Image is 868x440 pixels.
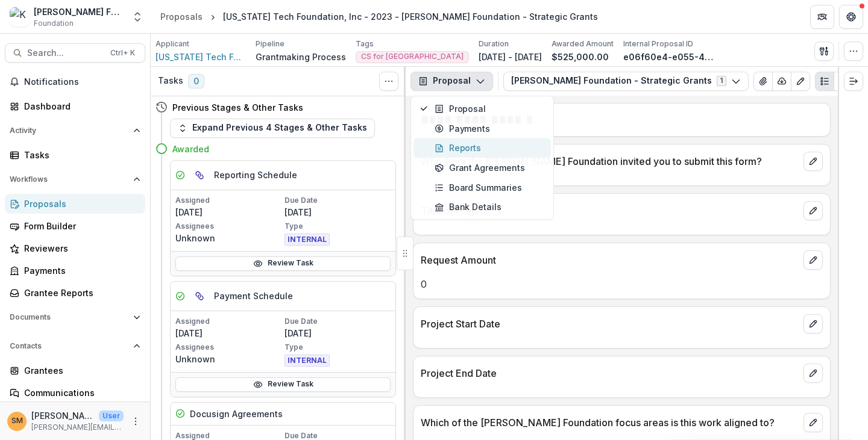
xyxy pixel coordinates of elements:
[435,161,544,174] div: Grant Agreements
[175,316,282,327] p: Assigned
[435,200,544,213] div: Bank Details
[5,43,145,63] button: Search...
[479,39,509,49] p: Duration
[285,221,391,232] p: Type
[10,175,128,184] span: Workflows
[24,287,136,299] div: Grantee Reports
[623,39,693,49] p: Internal Proposal ID
[804,314,823,333] button: edit
[804,250,823,270] button: edit
[421,277,823,291] p: 0
[479,51,542,63] p: [DATE] - [DATE]
[421,253,799,267] p: Request Amount
[175,232,282,244] p: Unknown
[552,39,614,49] p: Awarded Amount
[421,317,799,331] p: Project Start Date
[804,364,823,383] button: edit
[34,5,124,18] div: [PERSON_NAME] Foundation
[5,383,145,403] a: Communications
[285,206,391,218] p: [DATE]
[175,327,282,339] p: [DATE]
[223,10,598,23] div: [US_STATE] Tech Foundation, Inc - 2023 - [PERSON_NAME] Foundation - Strategic Grants
[435,102,544,115] div: Proposal
[10,342,128,350] span: Contacts
[435,141,544,154] div: Reports
[31,409,94,422] p: [PERSON_NAME]
[379,72,398,91] button: Toggle View Cancelled Tasks
[156,51,246,63] a: [US_STATE] Tech Foundation, Inc
[156,8,603,25] nav: breadcrumb
[24,242,136,255] div: Reviewers
[175,256,391,271] a: Review Task
[190,407,283,420] h5: Docusign Agreements
[24,100,136,113] div: Dashboard
[175,342,282,353] p: Assignees
[214,290,293,302] h5: Payment Schedule
[5,194,145,214] a: Proposals
[10,7,29,26] img: Kapor Foundation
[804,152,823,171] button: edit
[175,221,282,232] p: Assignees
[172,143,209,155] h4: Awarded
[421,203,799,218] p: Title of Project
[24,264,136,277] div: Payments
[804,413,823,432] button: edit
[356,39,374,49] p: Tags
[791,72,810,91] button: Edit as form
[285,327,391,339] p: [DATE]
[5,96,145,116] a: Dashboard
[24,386,136,399] div: Communications
[156,39,189,49] p: Applicant
[285,355,330,367] span: INTERNAL
[24,77,140,87] span: Notifications
[5,361,145,380] a: Grantees
[834,72,853,91] button: PDF view
[421,366,799,380] p: Project End Date
[804,201,823,220] button: edit
[11,417,23,425] div: Subina Mahal
[753,72,773,91] button: View Attached Files
[5,121,145,140] button: Open Activity
[256,39,285,49] p: Pipeline
[170,119,375,138] button: Expand Previous 4 Stages & Other Tasks
[256,51,346,63] p: Grantmaking Process
[24,220,136,232] div: Form Builder
[128,414,143,429] button: More
[421,154,799,169] p: Who from the [PERSON_NAME] Foundation invited you to submit this form?
[839,5,863,29] button: Get Help
[435,122,544,134] div: Payments
[285,195,391,206] p: Due Date
[421,415,799,430] p: Which of the [PERSON_NAME] Foundation focus areas is this work aligned to?
[129,5,146,29] button: Open entity switcher
[844,72,863,91] button: Expand right
[5,145,145,165] a: Tasks
[175,353,282,365] p: Unknown
[24,149,136,161] div: Tasks
[435,181,544,194] div: Board Summaries
[552,51,609,63] p: $525,000.00
[285,342,391,353] p: Type
[156,8,207,25] a: Proposals
[108,46,137,60] div: Ctrl + K
[190,287,209,306] button: View dependent tasks
[623,51,714,63] p: e06f60e4-e055-4641-96d1-f8bc16893148
[99,411,124,421] p: User
[5,216,145,236] a: Form Builder
[31,422,124,433] p: [PERSON_NAME][EMAIL_ADDRESS][PERSON_NAME][DOMAIN_NAME]
[285,316,391,327] p: Due Date
[214,169,297,181] h5: Reporting Schedule
[5,308,145,327] button: Open Documents
[5,261,145,280] a: Payments
[175,377,391,392] a: Review Task
[175,195,282,206] p: Assigned
[160,10,203,23] div: Proposals
[158,76,183,86] h3: Tasks
[503,72,749,91] button: [PERSON_NAME] Foundation - Strategic Grants1
[188,74,204,88] span: 0
[190,166,209,185] button: View dependent tasks
[34,18,74,29] span: Foundation
[5,170,145,189] button: Open Workflows
[285,234,330,246] span: INTERNAL
[810,5,834,29] button: Partners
